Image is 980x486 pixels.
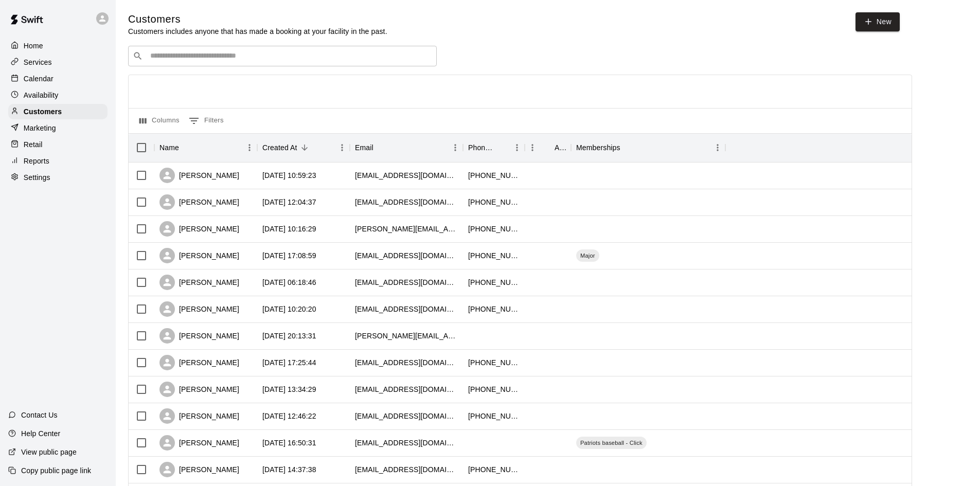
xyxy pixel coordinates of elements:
[262,331,316,341] div: 2025-08-28 20:13:31
[159,301,239,317] div: [PERSON_NAME]
[468,357,520,368] div: +15082690170
[24,106,62,117] p: Customers
[555,133,566,162] div: Age
[334,140,350,155] button: Menu
[576,133,620,162] div: Memberships
[373,140,388,155] button: Sort
[262,464,316,475] div: 2025-08-16 14:37:38
[355,464,458,475] div: asmoe20@gmail.com
[468,411,520,421] div: +14797211917
[355,304,458,314] div: ariannapaquin25@gmail.com
[159,382,239,397] div: [PERSON_NAME]
[525,140,540,155] button: Menu
[242,140,257,155] button: Menu
[128,46,437,66] div: Search customers by name or email
[159,355,239,370] div: [PERSON_NAME]
[355,384,458,394] div: jjmarley@hotmail.com
[159,133,179,162] div: Name
[24,90,59,100] p: Availability
[509,140,525,155] button: Menu
[468,277,520,287] div: +14792560346
[355,133,373,162] div: Email
[355,250,458,261] div: itvanderhoff@gmail.com
[159,221,239,237] div: [PERSON_NAME]
[710,140,725,155] button: Menu
[495,140,509,155] button: Sort
[8,71,108,86] a: Calendar
[262,304,316,314] div: 2025-09-02 10:20:20
[468,304,520,314] div: +14794585686
[355,277,458,287] div: memahon85@gmail.com
[355,411,458,421] div: megburnett25@gmail.com
[355,197,458,207] div: saucedocassandra98@gmail.com
[21,447,77,457] p: View public page
[355,224,458,234] div: audrey.denman88@gmail.com
[262,384,316,394] div: 2025-08-27 13:34:29
[159,248,239,263] div: [PERSON_NAME]
[350,133,463,162] div: Email
[154,133,257,162] div: Name
[468,464,520,475] div: +19132638272
[186,113,226,129] button: Show filters
[355,170,458,181] div: gobblebrittany@gmail.com
[262,133,297,162] div: Created At
[297,140,312,155] button: Sort
[159,408,239,424] div: [PERSON_NAME]
[448,140,463,155] button: Menu
[262,197,316,207] div: 2025-09-08 12:04:37
[468,250,520,261] div: +14793684409
[262,224,316,234] div: 2025-09-06 10:16:29
[8,38,108,53] a: Home
[24,172,50,183] p: Settings
[262,411,316,421] div: 2025-08-23 12:46:22
[8,137,108,152] a: Retail
[8,170,108,185] a: Settings
[8,104,108,119] a: Customers
[159,194,239,210] div: [PERSON_NAME]
[856,12,900,31] a: New
[620,140,635,155] button: Sort
[179,140,193,155] button: Sort
[24,156,49,166] p: Reports
[159,168,239,183] div: [PERSON_NAME]
[128,12,387,26] h5: Customers
[24,57,52,67] p: Services
[262,170,316,181] div: 2025-09-09 10:59:23
[257,133,350,162] div: Created At
[137,113,182,129] button: Select columns
[262,438,316,448] div: 2025-08-20 16:50:31
[24,139,43,150] p: Retail
[8,55,108,70] a: Services
[8,153,108,169] a: Reports
[159,462,239,477] div: [PERSON_NAME]
[468,170,520,181] div: +14176580214
[576,249,599,262] div: Major
[262,357,316,368] div: 2025-08-28 17:25:44
[355,438,458,448] div: lskeltonhenry@gmail.com
[576,439,647,447] span: Patriots baseball - Click
[128,26,387,37] p: Customers includes anyone that has made a booking at your facility in the past.
[24,74,54,84] p: Calendar
[262,250,316,261] div: 2025-09-05 17:08:59
[468,384,520,394] div: +14796160970
[8,87,108,103] a: Availability
[21,428,60,439] p: Help Center
[355,331,458,341] div: zachary.stinnett@gmail.com
[463,133,525,162] div: Phone Number
[24,123,56,133] p: Marketing
[468,133,495,162] div: Phone Number
[24,41,43,51] p: Home
[21,410,58,420] p: Contact Us
[8,120,108,136] a: Marketing
[525,133,571,162] div: Age
[159,328,239,344] div: [PERSON_NAME]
